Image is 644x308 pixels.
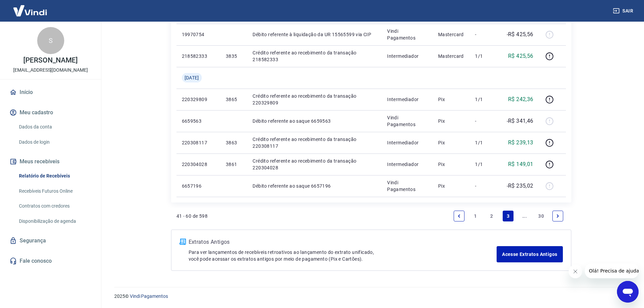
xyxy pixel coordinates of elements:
p: Débito referente ao saque 6659563 [253,118,376,124]
a: Segurança [8,233,93,248]
p: Extratos Antigos [189,238,497,246]
p: Pix [438,118,464,124]
p: 41 - 60 de 598 [176,213,208,219]
p: [EMAIL_ADDRESS][DOMAIN_NAME] [13,67,88,74]
button: Meus recebíveis [8,154,93,169]
p: 6659563 [182,118,215,124]
p: Débito referente ao saque 6657196 [253,183,376,189]
p: Intermediador [387,139,427,146]
p: R$ 242,36 [508,95,533,103]
p: 220329809 [182,96,215,103]
p: R$ 239,13 [508,139,533,147]
span: Olá! Precisa de ajuda? [4,5,57,10]
p: - [475,31,495,38]
img: Vindi [8,0,52,21]
p: 6657196 [182,183,215,189]
img: ícone [180,239,186,245]
a: Jump forward [519,211,530,221]
p: -R$ 425,56 [507,30,533,39]
a: Page 2 [486,211,497,221]
p: 2025 © [114,293,628,300]
p: Intermediador [387,96,427,103]
a: Dados da conta [16,120,93,134]
p: 19970754 [182,31,215,38]
p: R$ 425,56 [508,52,533,60]
a: Vindi Pagamentos [130,293,168,299]
p: Crédito referente ao recebimento da transação 218582333 [253,49,376,63]
a: Disponibilização de agenda [16,214,93,228]
p: -R$ 341,46 [507,117,533,125]
iframe: Mensagem da empresa [585,263,639,278]
a: Page 3 is your current page [503,211,514,221]
p: - [475,183,495,189]
p: Crédito referente ao recebimento da transação 220304028 [253,158,376,171]
p: Pix [438,183,464,189]
p: Intermediador [387,53,427,60]
p: 220308117 [182,139,215,146]
p: 3861 [226,161,242,168]
p: Para ver lançamentos de recebíveis retroativos ao lançamento do extrato unificado, você pode aces... [189,249,497,262]
p: 3835 [226,53,242,60]
a: Relatório de Recebíveis [16,169,93,183]
p: [PERSON_NAME] [23,57,77,64]
a: Previous page [454,211,464,221]
a: Início [8,85,93,100]
p: 1/1 [475,161,495,168]
p: 220304028 [182,161,215,168]
p: Vindi Pagamentos [387,114,427,128]
p: R$ 149,01 [508,160,533,168]
p: 218582333 [182,53,215,60]
a: Acesse Extratos Antigos [497,246,563,262]
p: Pix [438,139,464,146]
p: 3865 [226,96,242,103]
span: [DATE] [185,74,199,81]
button: Meu cadastro [8,105,93,120]
a: Fale conosco [8,254,93,268]
p: 1/1 [475,53,495,60]
p: Intermediador [387,161,427,168]
button: Sair [612,5,636,17]
p: Pix [438,161,464,168]
a: Contratos com credores [16,199,93,213]
p: -R$ 235,02 [507,182,533,190]
p: - [475,118,495,124]
p: 1/1 [475,139,495,146]
p: Pix [438,96,464,103]
div: S [37,27,64,54]
iframe: Botão para abrir a janela de mensagens [617,281,639,303]
a: Recebíveis Futuros Online [16,184,93,198]
p: Crédito referente ao recebimento da transação 220308117 [253,136,376,149]
iframe: Fechar mensagem [569,265,582,278]
p: Mastercard [438,53,464,60]
p: 3863 [226,139,242,146]
p: Crédito referente ao recebimento da transação 220329809 [253,93,376,106]
p: Vindi Pagamentos [387,28,427,41]
a: Page 30 [535,211,547,221]
p: 1/1 [475,96,495,103]
p: Mastercard [438,31,464,38]
a: Page 1 [470,211,481,221]
p: Débito referente à liquidação da UR 15565599 via CIP [253,31,376,38]
a: Next page [552,211,563,221]
a: Dados de login [16,135,93,149]
ul: Pagination [451,208,566,224]
p: Vindi Pagamentos [387,179,427,193]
